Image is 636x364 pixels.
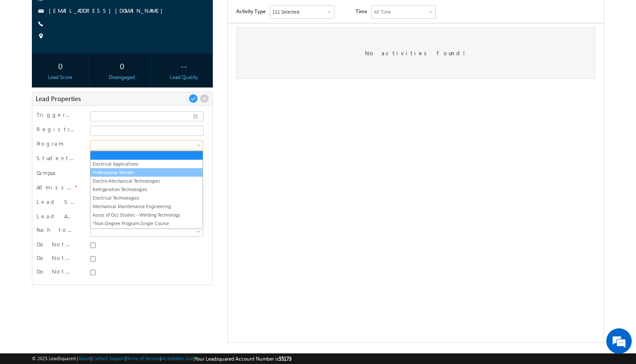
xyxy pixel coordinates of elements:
[37,254,75,262] label: Do Not Email
[146,9,163,17] div: All Time
[37,125,75,133] label: Registration URL
[90,211,203,219] a: Assoc of Occ Studies - Welding Technology
[90,126,204,136] input: Registration URL
[161,356,193,361] a: Acceptable Use
[37,226,75,234] label: Push to Nexus
[279,356,291,362] span: 55173
[8,29,367,80] div: No activities found!
[37,169,59,177] label: Campus
[49,7,167,14] a: [EMAIL_ADDRESS][DOMAIN_NAME]
[37,183,75,191] label: Admissions Officer
[90,228,203,236] a: Welding Specialist
[8,6,38,19] span: Activity Type
[37,198,75,206] label: Lead Source
[37,154,75,162] label: Student ID
[158,58,210,73] div: --
[90,186,203,193] a: Refrigeration Technologies
[44,45,143,56] div: Chat with us now
[96,73,149,81] div: Disengaged
[34,58,87,73] div: 0
[78,356,90,361] a: About
[45,9,71,17] div: 111 Selected
[116,262,154,273] em: Start Chat
[11,79,155,254] textarea: Type your message and hit 'Enter'
[37,268,75,275] label: Do Not Call
[90,111,204,121] input: Trigger Nexus to LSQ Sync Date
[32,355,291,363] span: © 2025 LeadSquared | | | | |
[90,177,203,185] a: Electro-Mechanical Technologies
[195,356,291,362] span: Your Leadsquared Account Number is
[90,220,203,227] a: *Non-Degree Program-Single Course
[42,7,106,20] div: Sales Activity,HS Visits,New Inquiry,Not in use,Email Bounced & 106 more..
[158,73,210,81] div: Lead Quality
[37,212,75,220] label: Lead Age
[36,94,81,103] span: Lead Properties
[128,6,139,19] span: Time
[90,194,203,202] a: Electrical Technologies
[90,169,203,176] a: Professional Welder
[139,4,160,25] div: Minimize live chat window
[92,356,125,361] a: Contact Support
[37,140,64,147] label: Program
[34,73,87,81] div: Lead Score
[37,111,75,119] label: Trigger Nexus to LSQ Sync Date
[96,58,149,73] div: 0
[14,45,36,56] img: d_60004797649_company_0_60004797649
[37,240,75,248] label: Do Not SMS
[127,356,160,361] a: Terms of Service
[90,203,203,210] a: Mechanical Maintenance Engineering
[90,160,203,168] a: Electrical Applications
